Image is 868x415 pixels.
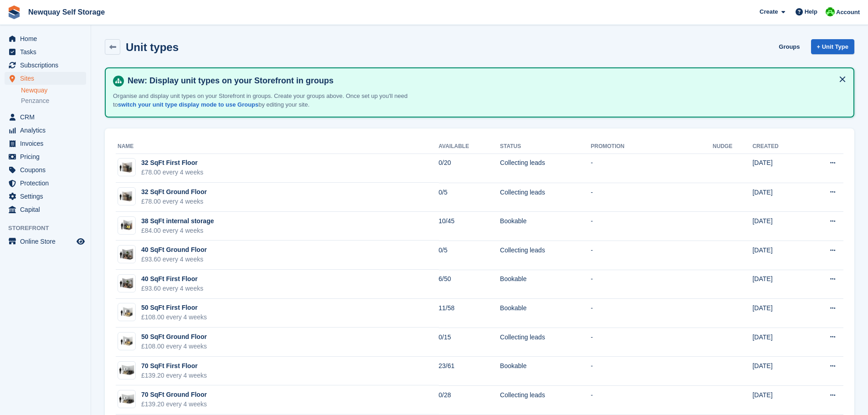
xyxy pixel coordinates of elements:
[20,124,75,137] span: Analytics
[7,5,21,19] img: stora-icon-8386f47178a22dfd0bd8f6a31ec36ba5ce8667c1dd55bd0f319d3a0aa187defe.svg
[439,154,500,183] td: 0/20
[439,299,500,328] td: 11/58
[591,357,713,386] td: -
[5,164,86,176] a: menu
[752,357,805,386] td: [DATE]
[500,212,591,241] td: Bookable
[805,7,817,16] span: Help
[20,164,75,176] span: Coupons
[5,59,86,72] a: menu
[141,313,207,322] div: £108.00 every 4 weeks
[811,39,854,54] a: + Unit Type
[439,357,500,386] td: 23/61
[5,111,86,123] a: menu
[20,59,75,72] span: Subscriptions
[752,154,805,183] td: [DATE]
[141,390,207,400] div: 70 SqFt Ground Floor
[5,32,86,45] a: menu
[141,342,207,351] div: £108.00 every 4 weeks
[20,235,75,248] span: Online Store
[118,219,135,232] img: 35-sqft-unit%20(1).jpg
[591,270,713,299] td: -
[118,335,135,348] img: 50-sqft-unit.jpg
[500,139,591,154] th: Status
[20,177,75,190] span: Protection
[5,124,86,137] a: menu
[118,190,135,203] img: 32-sqft-unit%20(1).jpg
[752,139,805,154] th: Created
[713,139,752,154] th: Nudge
[752,299,805,328] td: [DATE]
[500,241,591,270] td: Collecting leads
[439,328,500,357] td: 0/15
[118,393,135,406] img: 75-sqft-unit.jpg
[141,226,214,236] div: £84.00 every 4 weeks
[141,187,207,197] div: 32 SqFt Ground Floor
[118,161,135,174] img: 32-sqft-unit.jpg
[500,299,591,328] td: Bookable
[760,7,778,16] span: Create
[141,361,207,371] div: 70 SqFt First Floor
[752,183,805,212] td: [DATE]
[591,154,713,183] td: -
[141,400,207,409] div: £139.20 every 4 weeks
[752,270,805,299] td: [DATE]
[591,183,713,212] td: -
[752,212,805,241] td: [DATE]
[141,303,207,313] div: 50 SqFt First Floor
[591,212,713,241] td: -
[5,235,86,248] a: menu
[20,32,75,45] span: Home
[141,371,207,380] div: £139.20 every 4 weeks
[752,385,805,415] td: [DATE]
[20,203,75,216] span: Capital
[21,86,86,95] a: Newquay
[20,111,75,123] span: CRM
[20,190,75,203] span: Settings
[126,41,179,53] h2: Unit types
[500,357,591,386] td: Bookable
[5,177,86,190] a: menu
[21,97,86,105] a: Penzance
[20,46,75,58] span: Tasks
[5,46,86,58] a: menu
[118,364,135,377] img: 75-sqft-unit.jpg
[836,8,860,17] span: Account
[775,39,803,54] a: Groups
[20,72,75,85] span: Sites
[752,328,805,357] td: [DATE]
[20,150,75,163] span: Pricing
[500,183,591,212] td: Collecting leads
[118,277,135,290] img: 40-sqft-unit.jpg
[124,76,846,86] h4: New: Display unit types on your Storefront in groups
[141,158,203,168] div: 32 SqFt First Floor
[591,139,713,154] th: Promotion
[141,255,207,264] div: £93.60 every 4 weeks
[591,299,713,328] td: -
[5,72,86,85] a: menu
[8,224,91,233] span: Storefront
[118,248,135,261] img: 40-sqft-unit.jpg
[141,168,203,177] div: £78.00 every 4 weeks
[25,5,108,20] a: Newquay Self Storage
[118,306,135,319] img: 50-sqft-unit.jpg
[591,328,713,357] td: -
[439,385,500,415] td: 0/28
[141,197,207,206] div: £78.00 every 4 weeks
[752,241,805,270] td: [DATE]
[141,216,214,226] div: 38 SqFt internal storage
[439,270,500,299] td: 6/50
[141,274,203,284] div: 40 SqFt First Floor
[141,332,207,342] div: 50 SqFt Ground Floor
[500,154,591,183] td: Collecting leads
[591,385,713,415] td: -
[116,139,439,154] th: Name
[439,212,500,241] td: 10/45
[141,284,203,293] div: £93.60 every 4 weeks
[5,203,86,216] a: menu
[500,270,591,299] td: Bookable
[20,137,75,150] span: Invoices
[439,139,500,154] th: Available
[826,7,835,16] img: Baylor
[75,236,86,247] a: Preview store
